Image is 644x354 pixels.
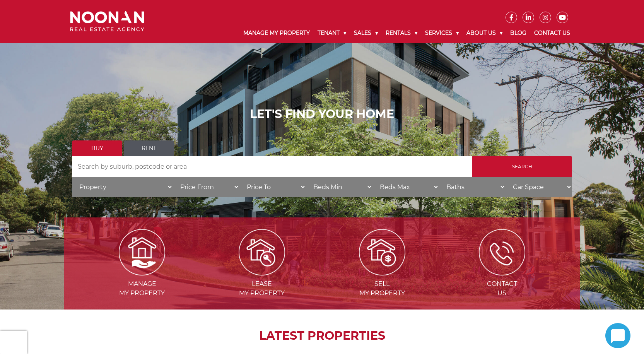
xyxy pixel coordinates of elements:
[239,229,285,275] img: Lease my property
[421,23,463,43] a: Services
[203,279,321,298] span: Lease my Property
[83,248,201,297] a: Managemy Property
[323,248,441,297] a: Sellmy Property
[119,229,165,275] img: Manage my Property
[443,248,561,297] a: ContactUs
[239,23,314,43] a: Manage My Property
[382,23,421,43] a: Rentals
[314,23,350,43] a: Tenant
[350,23,382,43] a: Sales
[72,156,472,177] input: Search by suburb, postcode or area
[506,23,530,43] a: Blog
[323,279,441,298] span: Sell my Property
[84,329,560,343] h2: LATEST PROPERTIES
[83,279,201,298] span: Manage my Property
[124,140,174,156] a: Rent
[463,23,506,43] a: About Us
[72,107,572,121] h1: LET'S FIND YOUR HOME
[443,279,561,298] span: Contact Us
[70,11,144,32] img: Noonan Real Estate Agency
[203,248,321,297] a: Leasemy Property
[359,229,405,275] img: Sell my property
[479,229,525,275] img: ICONS
[530,23,574,43] a: Contact Us
[72,140,122,156] a: Buy
[472,156,572,177] input: Search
